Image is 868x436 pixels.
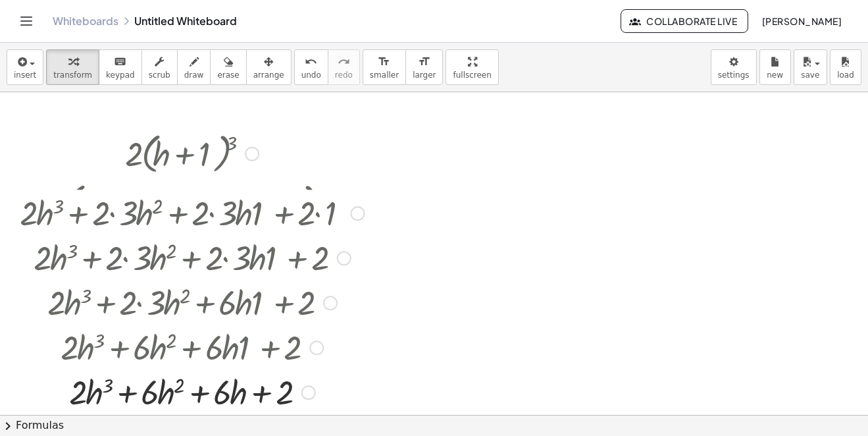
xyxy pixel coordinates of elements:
button: Collaborate Live [621,9,748,33]
i: format_size [378,54,390,70]
button: format_sizelarger [405,49,443,85]
button: new [759,49,791,85]
span: larger [413,70,436,80]
button: insert [7,49,43,85]
button: keyboardkeypad [99,49,142,85]
span: insert [14,70,36,80]
span: erase [217,70,239,80]
span: keypad [106,70,135,80]
button: redoredo [328,49,360,85]
span: transform [53,70,92,80]
span: scrub [149,70,170,80]
button: fullscreen [446,49,498,85]
span: fullscreen [453,70,491,80]
button: format_sizesmaller [363,49,406,85]
span: draw [184,70,204,80]
span: arrange [253,70,284,80]
span: Collaborate Live [632,15,737,27]
span: redo [335,70,353,80]
button: [PERSON_NAME] [751,9,852,33]
span: new [767,70,783,80]
span: settings [718,70,750,80]
button: scrub [141,49,178,85]
button: settings [711,49,757,85]
button: arrange [246,49,292,85]
a: Whiteboards [53,14,118,28]
button: erase [210,49,246,85]
span: load [837,70,854,80]
i: keyboard [114,54,126,70]
button: load [830,49,861,85]
i: format_size [418,54,430,70]
button: Toggle navigation [16,11,37,32]
button: draw [177,49,211,85]
span: [PERSON_NAME] [761,15,842,27]
button: undoundo [294,49,328,85]
span: save [801,70,819,80]
button: save [794,49,827,85]
button: transform [46,49,99,85]
i: redo [338,54,350,70]
span: undo [301,70,321,80]
i: undo [305,54,317,70]
span: smaller [370,70,399,80]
